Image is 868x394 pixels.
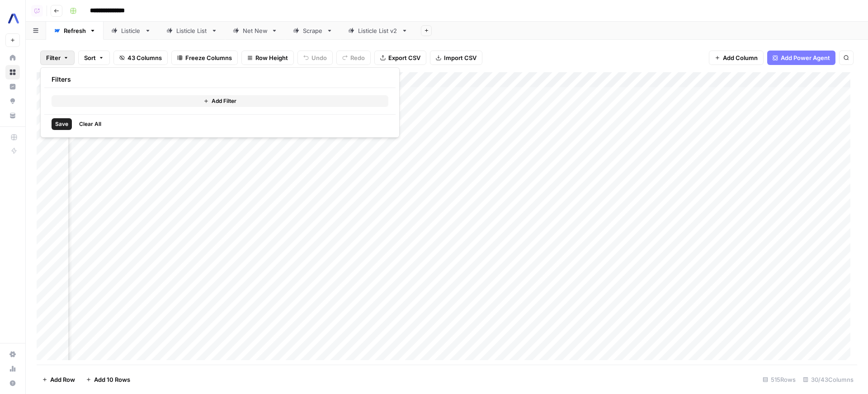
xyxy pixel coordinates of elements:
[46,22,104,40] a: Refresh
[50,375,75,384] span: Add Row
[5,51,20,65] a: Home
[127,53,162,62] span: 43 Columns
[185,53,232,62] span: Freeze Columns
[285,22,340,40] a: Scrape
[5,79,20,94] a: Insights
[5,362,20,376] a: Usage
[336,51,371,65] button: Redo
[64,26,86,35] div: Refresh
[94,375,130,384] span: Add 10 Rows
[781,53,830,62] span: Add Power Agent
[358,26,398,35] div: Listicle List v2
[171,51,238,65] button: Freeze Columns
[759,372,799,387] div: 515 Rows
[55,120,68,128] span: Save
[255,53,288,62] span: Row Height
[212,97,236,105] span: Add Filter
[225,22,285,40] a: Net New
[5,108,20,123] a: Your Data
[5,10,22,27] img: AssemblyAI Logo
[5,347,20,362] a: Settings
[46,53,61,62] span: Filter
[444,53,476,62] span: Import CSV
[78,51,110,65] button: Sort
[241,51,294,65] button: Row Height
[104,22,159,40] a: Listicle
[388,53,420,62] span: Export CSV
[79,120,101,128] span: Clear All
[44,71,396,88] div: Filters
[374,51,426,65] button: Export CSV
[709,51,764,65] button: Add Column
[176,26,208,35] div: Listicle List
[52,95,388,107] button: Add Filter
[5,376,20,390] button: Help + Support
[350,53,365,62] span: Redo
[430,51,482,65] button: Import CSV
[303,26,323,35] div: Scrape
[243,26,268,35] div: Net New
[159,22,225,40] a: Listicle List
[40,51,75,65] button: Filter
[52,118,72,130] button: Save
[799,372,857,387] div: 30/43 Columns
[297,51,333,65] button: Undo
[5,7,20,30] button: Workspace: AssemblyAI
[113,51,168,65] button: 43 Columns
[767,51,835,65] button: Add Power Agent
[311,53,327,62] span: Undo
[80,372,136,387] button: Add 10 Rows
[84,53,96,62] span: Sort
[37,372,80,387] button: Add Row
[40,67,400,138] div: Filter
[121,26,141,35] div: Listicle
[723,53,758,62] span: Add Column
[75,118,105,130] button: Clear All
[340,22,415,40] a: Listicle List v2
[5,94,20,108] a: Opportunities
[5,65,20,79] a: Browse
